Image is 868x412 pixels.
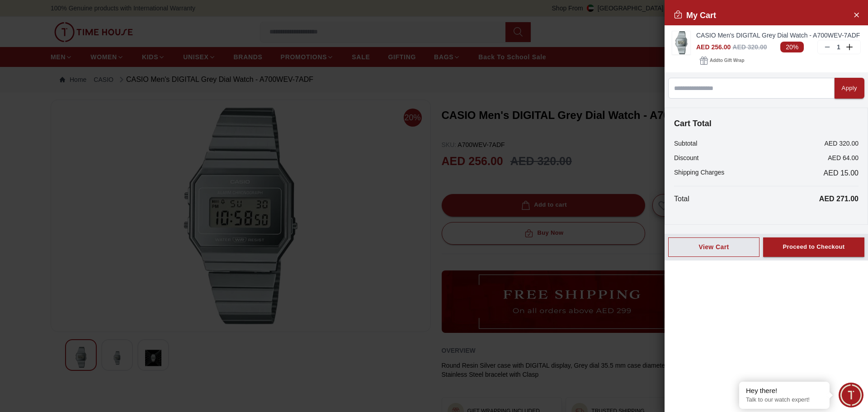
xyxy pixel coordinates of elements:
[676,242,752,251] div: View Cart
[674,153,698,162] p: Discount
[839,383,863,407] div: Chat Widget
[696,43,731,51] span: AED 256.00
[674,168,724,179] p: Shipping Charges
[835,43,842,52] p: 1
[674,194,689,204] p: Total
[842,83,857,94] div: Apply
[825,139,859,148] p: AED 320.00
[763,237,864,257] button: Proceed to Checkout
[783,242,844,252] div: Proceed to Checkout
[746,386,823,395] div: Hey there!
[828,153,859,162] p: AED 64.00
[746,396,823,404] p: Talk to our watch expert!
[674,117,859,130] h4: Cart Total
[696,31,861,40] a: CASIO Men's DIGITAL Grey Dial Watch - A700WEV-7ADF
[835,78,864,99] button: Apply
[849,7,863,22] button: Close Account
[696,54,748,67] button: Addto Gift Wrap
[674,9,716,22] h2: My Cart
[668,237,759,257] button: View Cart
[672,31,690,54] img: ...
[819,194,859,204] p: AED 271.00
[732,43,767,51] span: AED 320.00
[710,56,744,65] span: Add to Gift Wrap
[780,42,804,52] span: 20%
[674,139,697,148] p: Subtotal
[824,168,859,179] span: AED 15.00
